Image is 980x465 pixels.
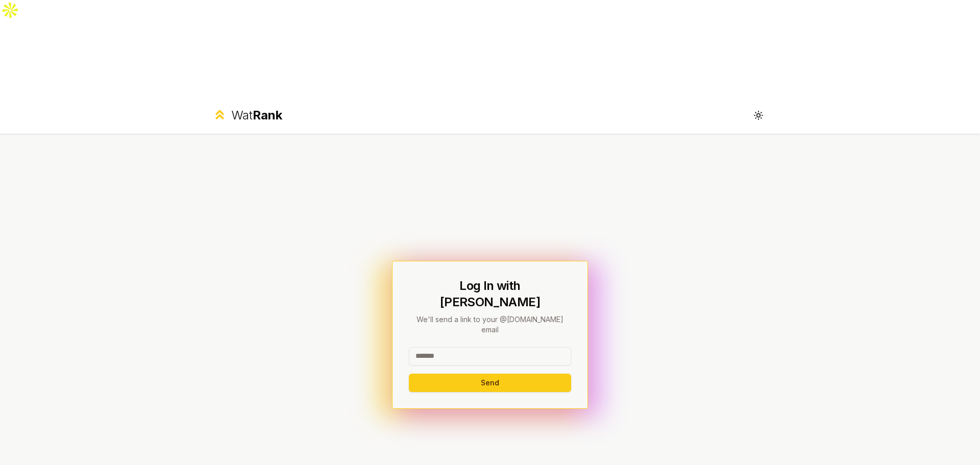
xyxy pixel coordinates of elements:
[231,107,282,124] div: Wat
[409,314,571,335] p: We'll send a link to your @[DOMAIN_NAME] email
[253,108,282,123] span: Rank
[409,374,571,392] button: Send
[409,278,571,310] h1: Log In with [PERSON_NAME]
[212,107,282,124] a: WatRank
